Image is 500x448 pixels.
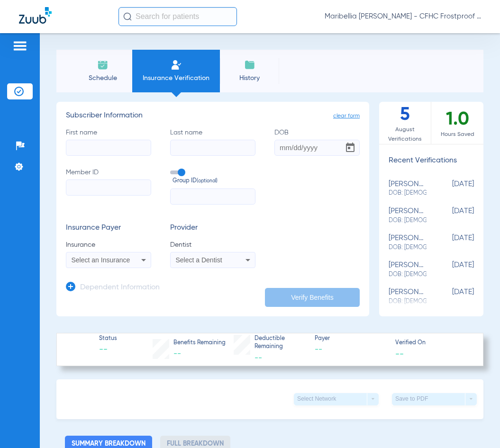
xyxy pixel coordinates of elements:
[80,73,125,83] span: Schedule
[197,177,218,186] small: (optional)
[66,224,151,233] h3: Insurance Payer
[379,156,483,166] h3: Recent Verifications
[173,177,255,186] span: Group ID
[427,207,474,224] span: [DATE]
[170,128,255,156] label: Last name
[80,283,160,293] h3: Dependent Information
[176,256,222,264] span: Select a Dentist
[379,125,431,144] span: August Verifications
[389,288,427,305] div: [PERSON_NAME]
[171,59,182,71] img: Manual Insurance Verification
[427,180,474,197] span: [DATE]
[389,207,427,224] div: [PERSON_NAME]
[99,344,117,356] span: --
[389,234,427,251] div: [PERSON_NAME]
[427,261,474,278] span: [DATE]
[389,243,427,252] span: DOB: [DEMOGRAPHIC_DATA]
[244,59,255,71] img: History
[427,288,474,305] span: [DATE]
[66,140,151,156] input: First name
[227,73,272,83] span: History
[431,102,483,144] div: 1.0
[395,339,468,348] span: Verified On
[66,111,360,121] h3: Subscriber Information
[12,40,27,52] img: hamburger-icon
[315,344,387,356] span: --
[389,270,427,279] span: DOB: [DEMOGRAPHIC_DATA]
[118,7,237,26] input: Search for patients
[173,350,181,358] span: --
[173,339,226,348] span: Benefits Remaining
[99,335,117,343] span: Status
[395,349,404,358] span: --
[389,261,427,278] div: [PERSON_NAME]
[123,12,132,21] img: Search Icon
[431,130,483,139] span: Hours Saved
[274,128,360,156] label: DOB
[341,138,360,157] button: Open calendar
[66,128,151,156] label: First name
[255,354,262,362] span: --
[325,12,481,21] span: Maribellia [PERSON_NAME] - CFHC Frostproof Dental
[170,140,255,156] input: Last name
[97,59,109,71] img: Schedule
[66,240,151,250] span: Insurance
[315,335,387,343] span: Payer
[265,288,360,307] button: Verify Benefits
[389,216,427,225] span: DOB: [DEMOGRAPHIC_DATA]
[66,179,151,196] input: Member ID
[66,168,151,205] label: Member ID
[139,73,213,83] span: Insurance Verification
[274,140,360,156] input: DOBOpen calendar
[170,224,255,233] h3: Provider
[333,111,360,121] span: clear form
[19,7,52,24] img: Zuub Logo
[389,180,427,197] div: [PERSON_NAME]
[72,256,130,264] span: Select an Insurance
[379,102,431,144] div: 5
[389,189,427,197] span: DOB: [DEMOGRAPHIC_DATA]
[427,234,474,251] span: [DATE]
[170,240,255,250] span: Dentist
[255,335,306,351] span: Deductible Remaining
